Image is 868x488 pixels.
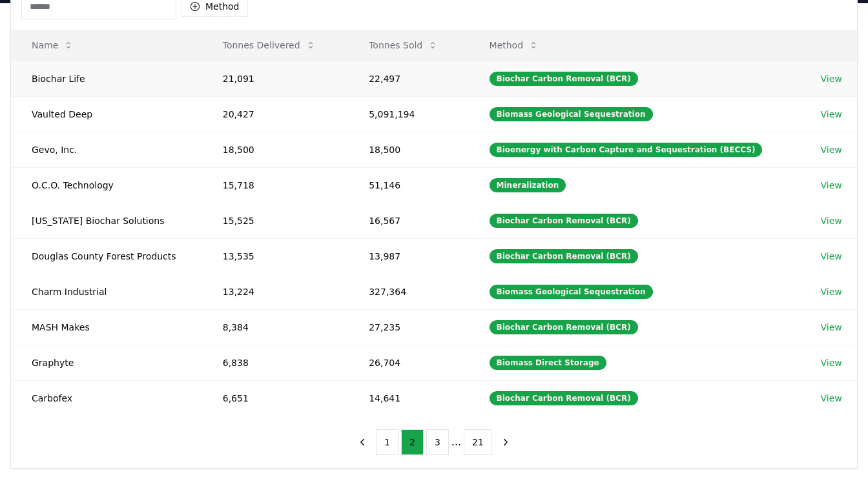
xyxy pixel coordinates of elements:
td: 15,718 [202,167,348,203]
td: 6,838 [202,345,348,380]
div: Biochar Carbon Removal (BCR) [490,391,638,405]
a: View [820,285,842,298]
td: 18,500 [348,132,468,167]
td: Gevo, Inc. [11,132,202,167]
button: 21 [464,429,492,455]
div: Bioenergy with Carbon Capture and Sequestration (BECCS) [490,143,763,157]
td: MASH Makes [11,309,202,345]
td: [US_STATE] Biochar Solutions [11,203,202,238]
td: 14,641 [348,380,468,416]
td: 13,224 [202,274,348,309]
div: Mineralization [490,178,566,192]
button: Name [21,32,84,58]
td: Biochar Life [11,61,202,96]
td: 15,525 [202,203,348,238]
div: Biochar Carbon Removal (BCR) [490,214,638,228]
td: 8,384 [202,309,348,345]
td: 16,567 [348,203,468,238]
div: Biomass Geological Sequestration [490,285,653,299]
td: 21,091 [202,61,348,96]
a: View [820,72,842,85]
button: Method [479,32,550,58]
button: Tonnes Delivered [212,32,326,58]
a: View [820,392,842,405]
td: Graphyte [11,345,202,380]
button: next page [495,429,517,455]
a: View [820,179,842,192]
div: Biochar Carbon Removal (BCR) [490,72,638,86]
td: Douglas County Forest Products [11,238,202,274]
td: 327,364 [348,274,468,309]
td: Carbofex [11,380,202,416]
a: View [820,108,842,121]
td: 18,500 [202,132,348,167]
td: 6,651 [202,380,348,416]
a: View [820,356,842,369]
li: ... [451,434,461,450]
td: O.C.O. Technology [11,167,202,203]
div: Biochar Carbon Removal (BCR) [490,249,638,263]
td: 20,427 [202,96,348,132]
button: 2 [401,429,424,455]
td: 51,146 [348,167,468,203]
a: View [820,214,842,227]
td: Charm Industrial [11,274,202,309]
td: 13,987 [348,238,468,274]
td: 26,704 [348,345,468,380]
div: Biomass Direct Storage [490,356,606,370]
a: View [820,321,842,334]
td: 27,235 [348,309,468,345]
button: 1 [376,429,398,455]
button: 3 [426,429,449,455]
a: View [820,250,842,263]
td: Vaulted Deep [11,96,202,132]
a: View [820,143,842,156]
button: Tonnes Sold [358,32,448,58]
td: 22,497 [348,61,468,96]
td: 13,535 [202,238,348,274]
div: Biomass Geological Sequestration [490,107,653,121]
div: Biochar Carbon Removal (BCR) [490,320,638,334]
td: 5,091,194 [348,96,468,132]
button: previous page [351,429,373,455]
